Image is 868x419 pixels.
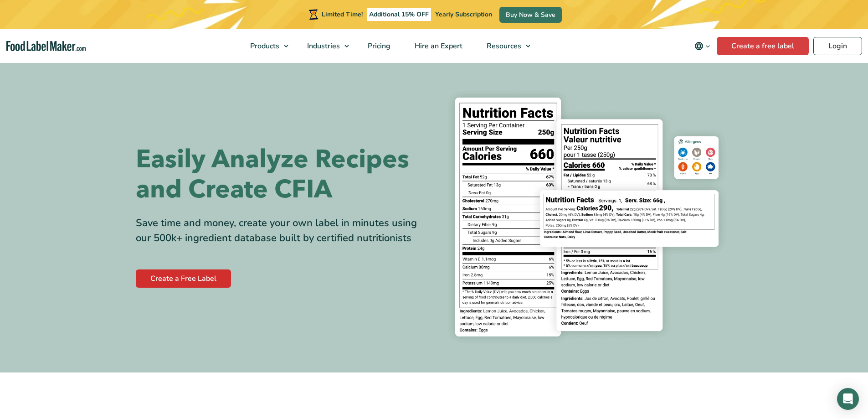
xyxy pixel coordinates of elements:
[688,37,717,55] button: Change language
[356,29,401,63] a: Pricing
[403,29,473,63] a: Hire an Expert
[238,29,293,63] a: Products
[304,41,341,51] span: Industries
[475,29,535,63] a: Resources
[484,41,522,51] span: Resources
[136,216,427,246] div: Save time and money, create your own label in minutes using our 500k+ ingredient database built b...
[499,7,562,23] a: Buy Now & Save
[247,41,280,51] span: Products
[6,41,86,52] a: Food Label Maker homepage
[813,37,862,55] a: Login
[322,10,363,19] span: Limited Time!
[412,41,463,51] span: Hire an Expert
[717,37,809,55] a: Create a free label
[295,29,354,63] a: Industries
[365,41,391,51] span: Pricing
[435,10,492,19] span: Yearly Subscription
[367,8,431,21] span: Additional 15% OFF
[136,145,427,205] h1: Easily Analyze Recipes and Create CFIA
[136,269,231,288] a: Create a Free Label
[837,388,859,410] div: Open Intercom Messenger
